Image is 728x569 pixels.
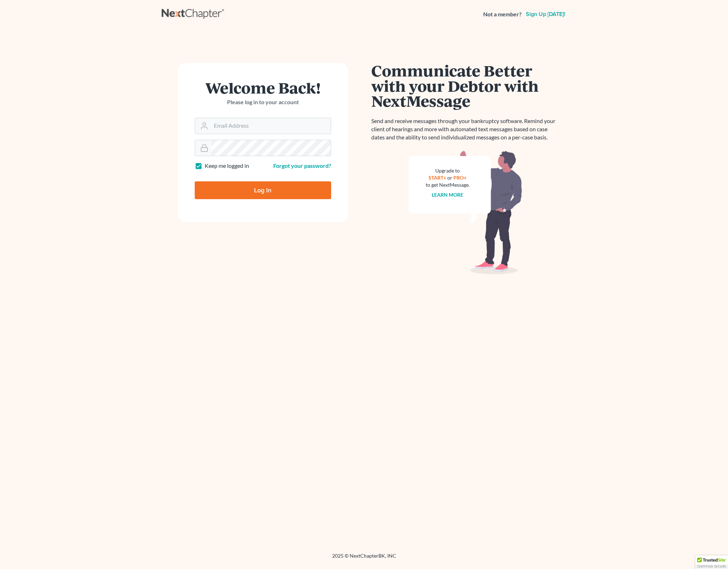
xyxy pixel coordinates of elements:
label: Keep me logged in [205,162,249,170]
img: nextmessage_bg-59042aed3d76b12b5cd301f8e5b87938c9018125f34e5fa2b7a6b67550977c72.svg [409,150,522,275]
input: Email Address [211,118,331,134]
p: Send and receive messages through your bankruptcy software. Remind your client of hearings and mo... [371,117,560,142]
a: Forgot your password? [273,162,331,169]
a: START+ [428,175,446,181]
div: Upgrade to [426,167,470,174]
p: Please log in to your account [195,98,331,106]
div: 2025 © NextChapterBK, INC [162,552,567,565]
div: TrustedSite Certified [695,555,728,569]
a: Learn more [432,192,463,198]
h1: Communicate Better with your Debtor with NextMessage [371,63,560,108]
span: or [447,175,452,181]
a: PRO+ [453,175,467,181]
a: Sign up [DATE]! [524,11,567,17]
div: to get NextMessage. [426,181,470,188]
h1: Welcome Back! [195,80,331,95]
input: Log In [195,181,331,199]
strong: Not a member? [483,10,522,18]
